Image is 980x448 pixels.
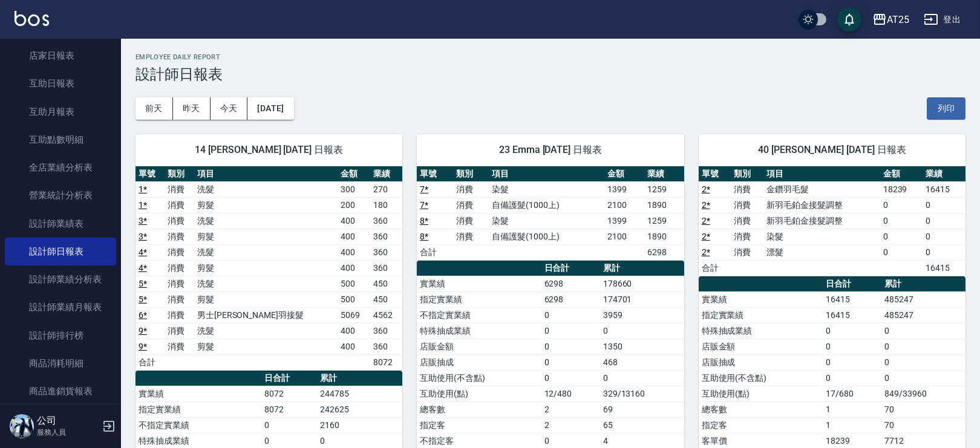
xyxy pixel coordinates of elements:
[261,401,317,417] td: 8072
[417,166,684,261] table: a dense table
[489,181,604,197] td: 染髮
[417,276,541,291] td: 實業績
[763,213,880,229] td: 新羽毛鉑金接髮調整
[880,244,923,260] td: 0
[194,166,338,182] th: 項目
[338,323,370,339] td: 400
[600,291,684,307] td: 174701
[604,197,644,213] td: 2100
[881,323,965,339] td: 0
[604,213,644,229] td: 1399
[699,370,823,386] td: 互助使用(不含點)
[417,291,541,307] td: 指定實業績
[5,210,116,238] a: 設計師業績表
[489,213,604,229] td: 染髮
[923,244,965,260] td: 0
[370,307,402,323] td: 4562
[317,371,402,386] th: 累計
[136,53,965,61] h2: Employee Daily Report
[600,354,684,370] td: 468
[763,229,880,244] td: 染髮
[165,339,194,354] td: 消費
[165,260,194,276] td: 消費
[644,229,684,244] td: 1890
[417,307,541,323] td: 不指定實業績
[644,244,684,260] td: 6298
[247,97,293,120] button: [DATE]
[923,229,965,244] td: 0
[194,291,338,307] td: 剪髮
[489,197,604,213] td: 自備護髮(1000上)
[165,276,194,291] td: 消費
[881,417,965,433] td: 70
[261,386,317,401] td: 8072
[541,401,600,417] td: 2
[763,244,880,260] td: 漂髮
[600,261,684,276] th: 累計
[5,181,116,209] a: 營業統計分析表
[165,181,194,197] td: 消費
[731,244,763,260] td: 消費
[881,307,965,323] td: 485247
[600,401,684,417] td: 69
[15,11,49,26] img: Logo
[541,291,600,307] td: 6298
[600,307,684,323] td: 3959
[5,154,116,181] a: 全店業績分析表
[194,229,338,244] td: 剪髮
[194,260,338,276] td: 剪髮
[194,244,338,260] td: 洗髮
[881,386,965,401] td: 849/33960
[370,291,402,307] td: 450
[541,386,600,401] td: 12/480
[370,323,402,339] td: 360
[136,166,402,371] table: a dense table
[541,354,600,370] td: 0
[370,354,402,370] td: 8072
[417,339,541,354] td: 店販金額
[453,229,489,244] td: 消費
[338,213,370,229] td: 400
[600,417,684,433] td: 65
[600,370,684,386] td: 0
[927,97,965,120] button: 列印
[604,166,644,182] th: 金額
[600,276,684,291] td: 178660
[417,401,541,417] td: 總客數
[165,244,194,260] td: 消費
[823,307,881,323] td: 16415
[194,276,338,291] td: 洗髮
[417,323,541,339] td: 特殊抽成業績
[541,261,600,276] th: 日合計
[541,370,600,386] td: 0
[317,401,402,417] td: 242625
[823,386,881,401] td: 17/680
[541,323,600,339] td: 0
[837,7,861,31] button: save
[5,238,116,265] a: 設計師日報表
[173,97,211,120] button: 昨天
[37,427,99,438] p: 服務人員
[417,417,541,433] td: 指定客
[370,260,402,276] td: 360
[370,166,402,182] th: 業績
[194,307,338,323] td: 男士[PERSON_NAME]羽接髮
[923,197,965,213] td: 0
[489,166,604,182] th: 項目
[317,417,402,433] td: 2160
[880,181,923,197] td: 18239
[604,229,644,244] td: 2100
[731,166,763,182] th: 類別
[541,339,600,354] td: 0
[338,339,370,354] td: 400
[370,197,402,213] td: 180
[136,66,965,83] h3: 設計師日報表
[731,213,763,229] td: 消費
[763,197,880,213] td: 新羽毛鉑金接髮調整
[881,354,965,370] td: 0
[136,401,261,417] td: 指定實業績
[867,7,914,32] button: AT25
[5,70,116,97] a: 互助日報表
[136,386,261,401] td: 實業績
[338,276,370,291] td: 500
